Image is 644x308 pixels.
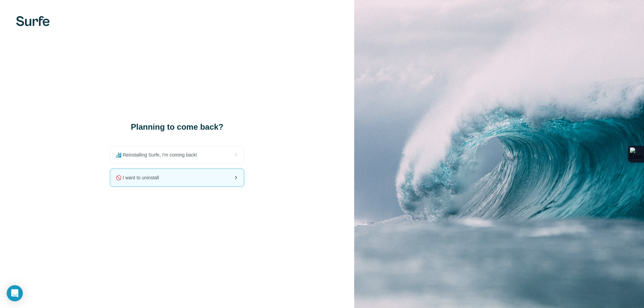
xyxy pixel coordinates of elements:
img: Surfe's logo [16,16,50,26]
div: Open Intercom Messenger [7,285,23,301]
span: 🚫 I want to uninstall [116,174,164,181]
span: 🏄🏻‍♂️ Reinstalling Surfe, I'm coming back! [116,151,203,158]
img: Extension Icon [630,147,642,161]
h1: Planning to come back? [110,122,244,132]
